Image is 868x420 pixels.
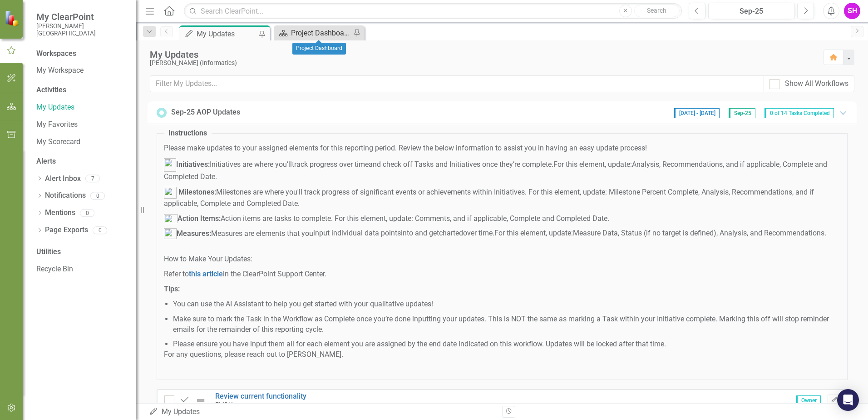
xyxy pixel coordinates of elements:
[36,247,127,257] div: Utilities
[150,50,814,60] div: My Updates
[708,3,795,19] button: Sep-25
[149,407,495,417] div: My Updates
[164,214,609,223] span: Action items are tasks to complete. For this element, update: Comments, and if applicable, Comple...
[197,28,256,40] div: My Updates
[764,108,834,118] span: 0 of 14 Tasks Completed
[292,160,369,169] span: track progress over time
[844,3,860,19] button: SH
[164,229,313,238] span: Measures are elements that you
[195,395,206,406] img: Not Defined
[401,229,439,238] span: into and get
[164,228,177,239] img: mceclip4.png
[36,49,76,59] div: Workspaces
[164,158,176,172] img: mceclip1.png
[553,160,632,169] span: For this element, update:
[164,187,177,199] img: mceclip0.png
[5,10,20,26] img: ClearPoint Strategy
[36,22,127,37] small: [PERSON_NAME][GEOGRAPHIC_DATA]
[729,108,755,118] span: Sep-25
[36,264,127,275] a: Recycle Bin
[45,174,81,184] a: Alert Inbox
[36,156,127,167] div: Alerts
[634,5,680,17] button: Search
[164,255,252,263] span: How to Make Your Updates:
[711,6,792,17] div: Sep-25
[785,79,848,89] div: Show All Workflows
[150,75,764,92] input: Filter My Updates...
[45,225,88,235] a: Page Exports
[647,7,666,14] span: Search
[80,209,94,217] div: 0
[276,27,351,39] a: Project Dashboard
[674,108,720,118] span: [DATE] - [DATE]
[223,270,326,278] span: in the ClearPoint Support Center.
[184,3,682,19] input: Search ClearPoint...
[494,229,573,238] span: For this element, update:
[150,60,814,66] div: [PERSON_NAME] (Informatics)
[164,350,343,359] span: For any questions, please reach out to [PERSON_NAME].
[164,160,827,181] span: Analysis, Recommendations, and if applicable, Complete and Completed Date.
[178,214,221,223] strong: Action Items:
[164,214,178,223] img: mceclip2.png
[173,300,433,308] span: You can use the AI Assistant to help you get started with your qualitative updates!
[164,285,180,293] span: Tips:
[313,229,401,238] span: input individual data points
[164,160,292,169] span: Initiatives are where you’ll
[177,229,211,238] strong: Measures:
[164,270,189,278] span: Refer to
[36,137,127,147] a: My Scorecard
[45,208,75,218] a: Mentions
[36,102,127,113] a: My Updates
[164,188,814,208] span: Milestones are where you'll track progress of significant events or achievements within Initiativ...
[93,226,107,234] div: 0
[837,389,859,411] div: Open Intercom Messenger
[463,229,494,238] span: over time.
[36,120,127,130] a: My Favorites
[215,392,306,400] a: Review current functionality
[439,229,463,238] span: charted
[164,144,647,152] span: Please make updates to your assigned elements for this reporting period. Review the below informa...
[369,160,553,169] span: and check off Tasks and Initiatives once they’re complete.
[173,340,668,348] span: Please ensure you have input them all for each element you are assigned by the end date indicated...
[173,315,829,334] span: Make sure to mark the Task in the Workflow as Complete once you’re done inputting your updates. T...
[36,85,127,95] div: Activities
[215,401,233,408] small: FMDH
[291,27,351,39] div: Project Dashboard
[36,11,127,22] span: My ClearPoint
[36,65,127,76] a: My Workspace
[171,107,240,118] div: Sep-25 AOP Updates
[178,188,216,196] strong: Milestones:
[189,270,223,278] a: this article
[85,175,100,183] div: 7
[164,128,212,139] legend: Instructions
[45,190,86,201] a: Notifications
[176,160,210,169] strong: Initiatives:
[292,43,346,55] div: Project Dashboard
[90,192,105,200] div: 0
[796,395,821,405] span: Owner
[573,229,826,238] span: Measure Data, Status (if no target is defined), Analysis, and Recommendations.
